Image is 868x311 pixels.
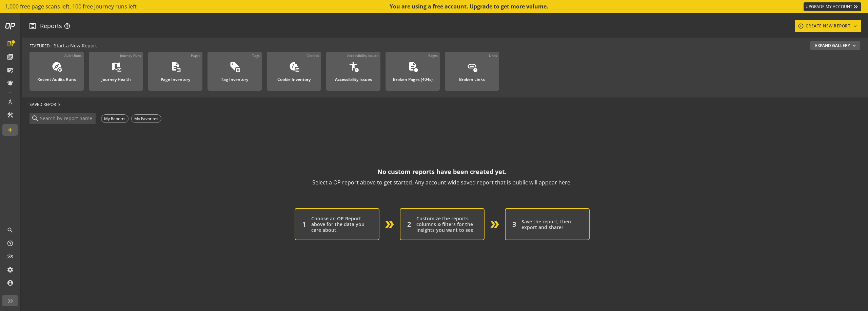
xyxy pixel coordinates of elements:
div: You are using a free account. Upgrade to get more volume. [390,3,549,10]
mat-icon: search [7,227,14,234]
mat-icon: add [7,127,14,133]
mat-icon: list_alt [235,68,240,72]
mat-icon: sell [230,61,240,71]
mat-icon: accessibility_new [348,61,358,71]
a: PagesBroken Pages (404s) [386,52,440,91]
mat-icon: add_circle_outline [797,23,804,29]
div: Cookies [307,53,319,58]
a: LinksBroken Links [445,52,499,91]
div: 1 [302,220,306,228]
mat-icon: list_alt [7,40,14,47]
div: Pages [428,53,438,58]
mat-icon: cookie [289,61,299,71]
div: Cookie Inventory [277,73,311,82]
div: Accessibility Issues [347,53,378,58]
mat-icon: keyboard_arrow_down [852,23,859,29]
div: My Reports [101,114,129,123]
mat-icon: notifications_active [7,80,14,87]
mat-icon: expand_more [851,42,857,49]
div: Customize the reports columns & filters for the insights you want to see. [416,216,477,233]
mat-icon: help_outline [7,240,14,247]
div: Tag Inventory [221,73,248,82]
mat-icon: error [413,68,418,72]
mat-icon: help_outline [64,23,71,29]
a: UPGRADE MY ACCOUNT [804,2,861,11]
a: Audit RunsRecent Audits Runs [29,52,84,91]
div: - Start a New Report [29,41,860,51]
mat-icon: search [31,114,39,123]
p: Select a OP report above to get started. Any account wide saved report that is public will appear... [312,177,572,188]
span: FEATURED [29,43,50,49]
mat-icon: account_circle [7,280,14,286]
mat-icon: settings [7,266,14,273]
mat-icon: library_books [7,53,14,60]
a: TagsTag Inventory [208,52,262,91]
div: Choose an OP Report above for the data you care about. [311,216,372,233]
button: CREATE NEW REPORT [795,20,862,32]
mat-icon: error [354,68,359,72]
div: Journey Health [101,73,131,82]
div: Recent Audits Runs [37,73,76,82]
div: CREATE NEW REPORT [797,20,859,32]
div: Links [489,53,497,58]
div: 3 [512,220,516,228]
div: 2 [407,220,411,228]
div: My Favorites [131,114,161,123]
div: Accessibility Issues [335,73,372,82]
mat-icon: list_alt [295,68,300,72]
mat-icon: mark_email_read [7,67,14,73]
span: 1,000 free page scans left, 100 free journey runs left [5,3,137,10]
mat-icon: architecture [7,98,14,105]
mat-icon: explore [52,61,62,71]
mat-icon: map [111,61,121,71]
div: Broken Links [459,73,485,82]
div: Save the report, then export and share! [521,219,582,230]
p: No custom reports have been created yet. [377,166,507,177]
div: SAVED REPORTS [29,97,854,111]
mat-icon: link [467,61,477,71]
button: Expand Gallery [810,41,860,50]
a: PagesPage Inventory [148,52,202,91]
mat-icon: keyboard_double_arrow_right [852,3,859,10]
mat-icon: construction [7,112,14,118]
div: Page Inventory [161,73,190,82]
div: Reports [40,22,71,30]
div: Broken Pages (404s) [393,73,433,82]
a: CookiesCookie Inventory [267,52,321,91]
a: Journey RunsJourney Health [89,52,143,91]
mat-icon: multiline_chart [7,253,14,260]
mat-icon: description [408,61,418,71]
mat-icon: description [170,61,180,71]
input: Search by report name [39,115,94,122]
mat-icon: error [473,68,478,72]
div: Pages [191,53,200,58]
div: Tags [252,53,260,58]
div: Audit Runs [64,53,82,58]
div: Journey Runs [120,53,141,58]
mat-icon: monitor_heart [117,68,122,72]
mat-icon: list_alt [176,68,181,72]
mat-icon: list_alt [28,22,37,30]
mat-icon: update [57,68,62,72]
a: Accessibility IssuesAccessibility Issues [326,52,380,91]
